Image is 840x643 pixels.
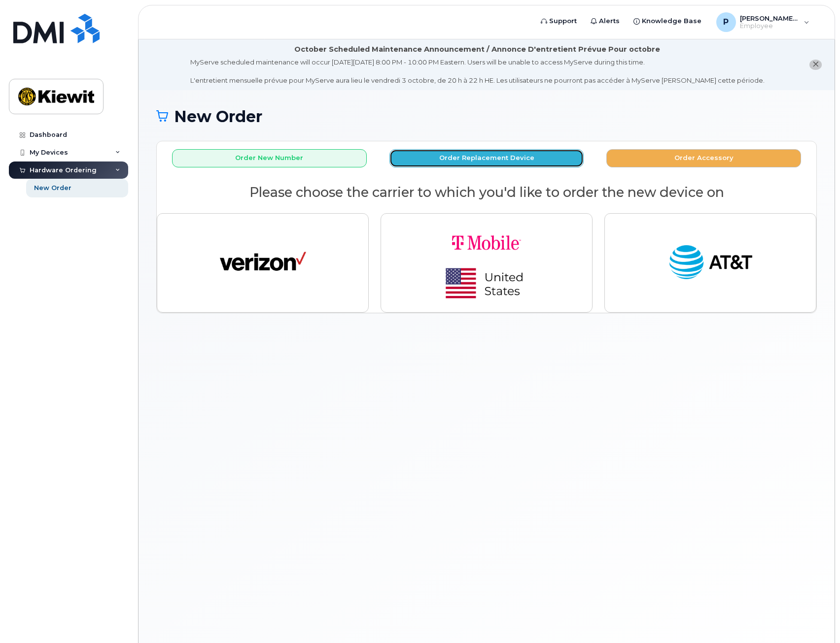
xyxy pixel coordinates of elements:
[157,185,816,200] h2: Please choose the carrier to which you'd like to order the new device on
[172,149,367,167] button: Order New Number
[809,60,822,70] button: close notification
[389,149,584,167] button: Order Replacement Device
[156,108,817,125] h1: New Order
[190,58,765,85] div: MyServe scheduled maintenance will occur [DATE][DATE] 8:00 PM - 10:00 PM Eastern. Users will be u...
[294,44,660,55] div: October Scheduled Maintenance Announcement / Annonce D'entretient Prévue Pour octobre
[667,241,754,285] img: at_t-fb3d24644a45acc70fc72cc47ce214d34099dfd970ee3ae2334e4251f9d920fd.png
[418,222,556,304] img: t-mobile-78392d334a420d5b7f0e63d4fa81f6287a21d394dc80d677554bb55bbab1186f.png
[220,241,306,285] img: verizon-ab2890fd1dd4a6c9cf5f392cd2db4626a3dae38ee8226e09bcb5c993c4c79f81.png
[606,149,801,167] button: Order Accessory
[797,600,833,636] iframe: Messenger Launcher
